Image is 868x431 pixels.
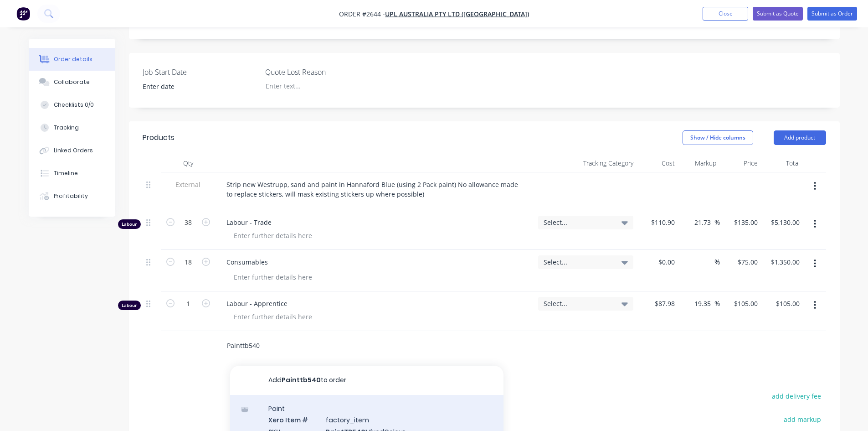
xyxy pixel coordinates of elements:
[534,154,637,172] div: Tracking Category
[637,154,678,172] div: Cost
[683,130,753,145] button: Show / Hide columns
[767,390,826,402] button: add delivery fee
[136,80,250,93] input: Enter date
[678,154,720,172] div: Markup
[226,337,409,355] input: Start typing to add a product...
[265,67,379,78] label: Quote Lost Reason
[714,257,720,267] span: %
[230,366,503,395] button: AddPainttb540to order
[143,67,257,78] label: Job Start Date
[385,10,529,18] a: UPL Australia Pty Ltd ([GEOGRAPHIC_DATA])
[761,154,803,172] div: Total
[226,299,531,308] span: Labour - Apprentice
[118,301,141,310] div: Labour
[29,162,115,185] button: Timeline
[339,10,385,18] span: Order #2644 -
[54,78,90,86] div: Collaborate
[544,299,612,308] span: Select...
[54,101,94,109] div: Checklists 0/0
[29,139,115,162] button: Linked Orders
[807,7,857,21] button: Submit as Order
[720,154,761,172] div: Price
[54,55,92,63] div: Order details
[779,413,826,426] button: add markup
[714,298,720,309] span: %
[544,218,612,227] span: Select...
[29,48,115,71] button: Order details
[29,116,115,139] button: Tracking
[54,169,78,177] div: Timeline
[54,192,88,200] div: Profitability
[164,180,212,189] span: External
[29,93,115,116] button: Checklists 0/0
[29,185,115,208] button: Profitability
[143,132,175,143] div: Products
[29,71,115,93] button: Collaborate
[753,7,803,21] button: Submit as Quote
[54,146,93,155] div: Linked Orders
[714,217,720,228] span: %
[54,124,79,132] div: Tracking
[703,7,748,21] button: Close
[219,255,275,269] div: Consumables
[118,219,141,229] div: Labour
[774,130,826,145] button: Add product
[226,218,531,227] span: Labour - Trade
[161,154,216,172] div: Qty
[16,7,30,21] img: Factory
[219,178,531,201] div: Strip new Westrupp, sand and paint in Hannaford Blue (using 2 Pack paint) No allowance made to re...
[544,257,612,267] span: Select...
